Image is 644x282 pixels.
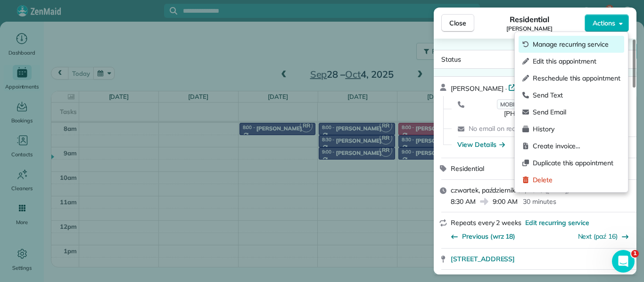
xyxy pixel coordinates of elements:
span: [PERSON_NAME] [451,84,504,93]
span: [PHONE_NUMBER] [504,109,562,118]
span: Reschedule this appointment [533,73,620,83]
span: [PERSON_NAME] [506,25,553,32]
a: Open profile [508,82,558,92]
span: Close [449,18,466,28]
iframe: Intercom live chat [612,250,635,273]
a: [STREET_ADDRESS] [451,254,631,264]
span: Actions [593,18,615,28]
span: Previous (wrz 18) [462,232,515,241]
button: Previous (wrz 18) [451,232,515,241]
span: No email on record [469,124,525,133]
span: Send Email [533,107,620,117]
span: 9:00 AM [493,197,518,206]
span: Create invoice… [533,141,620,151]
span: History [533,124,620,134]
a: Next (paź 16) [578,232,618,241]
span: 1 [631,250,639,258]
span: · [504,85,509,92]
span: Residential [451,164,484,173]
span: czwartek, październik 02, 2025 [451,186,543,194]
button: View Details [457,140,505,149]
button: Close [441,14,474,32]
span: Send Text [533,90,620,100]
span: MOBILE (DO NOT TEXT) [497,99,565,109]
a: MOBILE (DO NOT TEXT)[PHONE_NUMBER] [469,99,598,118]
span: 8:30 AM [451,197,476,206]
p: 30 minutes [523,197,556,206]
button: Next (paź 16) [578,232,629,241]
span: Residential [510,14,550,25]
span: Delete [533,175,620,185]
span: Repeats every 2 weeks [451,218,521,227]
span: [STREET_ADDRESS] [451,254,515,264]
span: Duplicate this appointment [533,158,620,168]
span: Edit this appointment [533,56,620,66]
span: Status [441,55,461,64]
span: Edit recurring service [525,218,589,227]
span: ( [DATE] ) [545,186,569,194]
span: Manage recurring service [533,40,620,49]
